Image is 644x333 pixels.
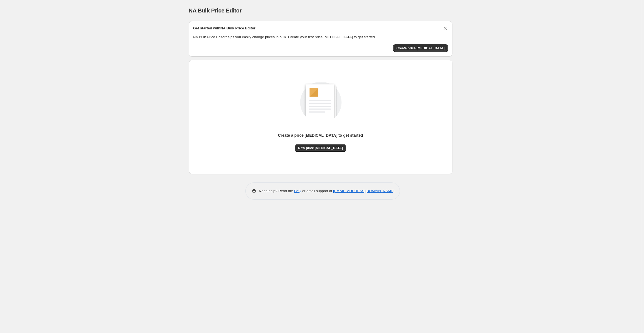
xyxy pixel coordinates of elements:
[298,146,343,150] span: New price [MEDICAL_DATA]
[442,26,448,31] button: Dismiss card
[189,7,242,14] span: NA Bulk Price Editor
[294,189,301,193] a: FAQ
[295,144,346,152] button: New price [MEDICAL_DATA]
[193,34,448,40] p: NA Bulk Price Editor helps you easily change prices in bulk. Create your first price [MEDICAL_DAT...
[333,189,394,193] a: [EMAIL_ADDRESS][DOMAIN_NAME]
[193,26,256,31] h2: Get started with NA Bulk Price Editor
[259,189,294,193] span: Need help? Read the
[393,44,448,52] button: Create price change job
[278,133,363,138] p: Create a price [MEDICAL_DATA] to get started
[301,189,333,193] span: or email support at
[396,46,445,50] span: Create price [MEDICAL_DATA]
